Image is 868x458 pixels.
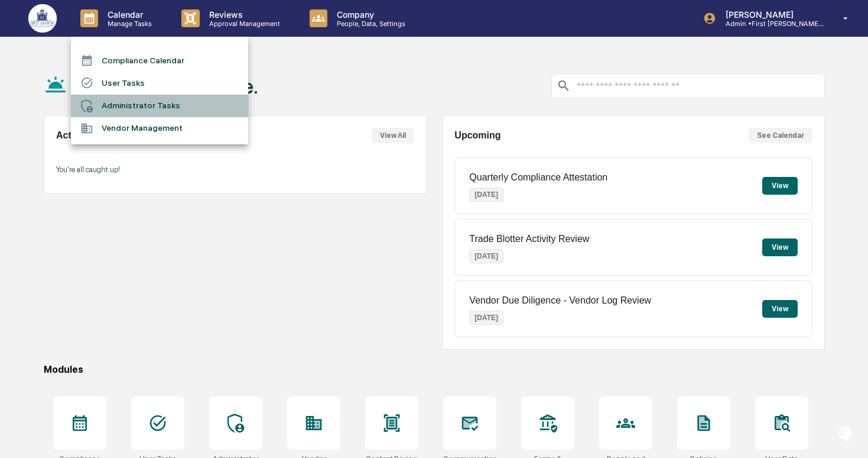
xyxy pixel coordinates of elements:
li: User Tasks [71,72,248,94]
li: Compliance Calendar [71,49,248,72]
li: Administrator Tasks [71,95,248,117]
span: Pylon [118,293,143,302]
a: Powered byPylon [83,293,143,302]
iframe: Open customer support [830,419,862,451]
li: Vendor Management [71,117,248,140]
